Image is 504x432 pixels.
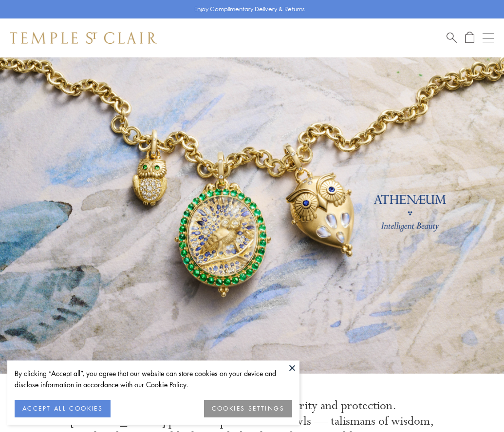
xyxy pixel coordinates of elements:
[483,32,494,44] button: Open navigation
[465,32,474,44] a: Open Shopping Bag
[10,32,157,44] img: Temple St. Clair
[447,32,457,44] a: Search
[15,400,111,417] button: ACCEPT ALL COOKIES
[15,368,292,390] div: By clicking “Accept all”, you agree that our website can store cookies on your device and disclos...
[204,400,292,417] button: COOKIES SETTINGS
[194,4,305,14] p: Enjoy Complimentary Delivery & Returns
